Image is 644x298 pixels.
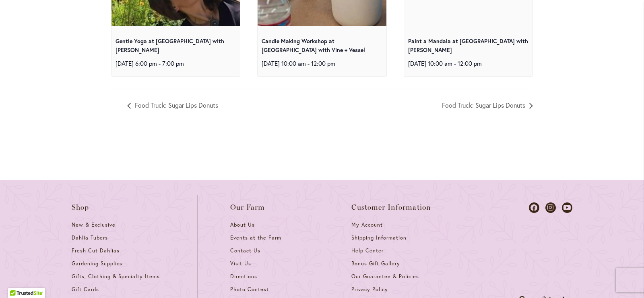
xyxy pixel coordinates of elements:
[351,234,406,241] span: Shipping Information
[351,221,383,228] span: My Account
[230,234,281,241] span: Events at the Farm
[230,260,251,267] span: Visit Us
[562,202,572,213] a: Dahlias on Youtube
[162,60,184,67] span: 7:00 pm
[408,60,452,67] span: [DATE] 10:00 am
[127,101,223,109] a: Food Truck: Sugar Lips Donuts
[116,60,157,67] span: [DATE] 6:00 pm
[351,260,400,267] span: Bonus Gift Gallery
[311,60,335,67] span: 12:00 pm
[529,202,539,213] a: Dahlias on Facebook
[351,203,431,211] span: Customer Information
[404,33,541,76] div: -
[230,247,260,254] span: Contact Us
[545,202,556,213] a: Dahlias on Instagram
[6,269,29,292] iframe: Launch Accessibility Center
[111,100,533,110] nav: Event Navigation
[408,37,528,54] a: Paint a Mandala at [GEOGRAPHIC_DATA] with [PERSON_NAME]
[111,33,248,76] div: -
[230,286,269,293] span: Photo Contest
[72,234,108,241] span: Dahlia Tubers
[230,273,257,280] span: Directions
[258,33,394,76] div: -
[351,286,388,293] span: Privacy Policy
[262,37,365,54] a: Candle Making Workshop at [GEOGRAPHIC_DATA] with Vine + Vessel
[72,286,99,293] span: Gift Cards
[230,221,255,228] span: About Us
[72,247,120,254] span: Fresh Cut Dahlias
[438,101,533,109] a: Food Truck: Sugar Lips Donuts
[72,203,89,211] span: Shop
[262,60,306,67] span: [DATE] 10:00 am
[116,37,224,54] a: Gentle Yoga at [GEOGRAPHIC_DATA] with [PERSON_NAME]
[72,273,160,280] span: Gifts, Clothing & Specialty Items
[351,247,384,254] span: Help Center
[458,60,482,67] span: 12:00 pm
[230,203,265,211] span: Our Farm
[72,260,122,267] span: Gardening Supplies
[351,273,419,280] span: Our Guarantee & Policies
[72,221,116,228] span: New & Exclusive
